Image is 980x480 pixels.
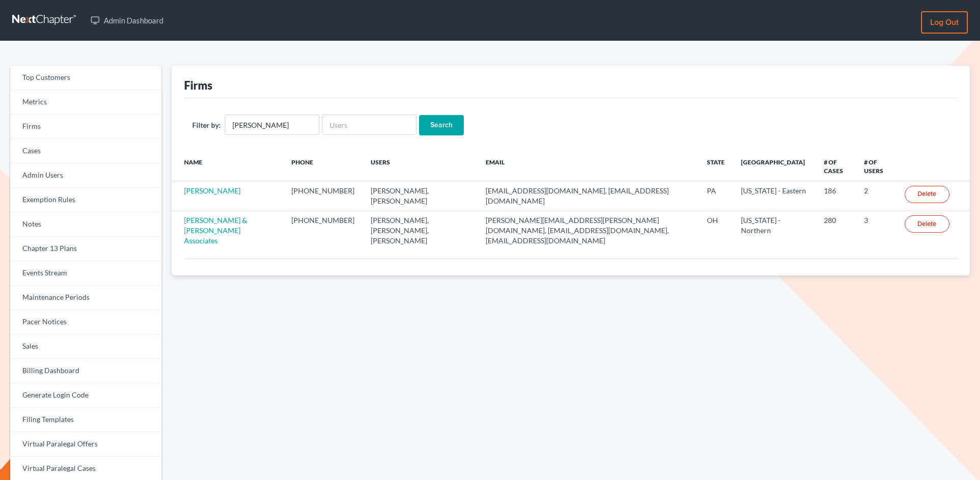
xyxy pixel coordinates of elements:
[10,286,162,310] a: Maintenance Periods
[699,211,733,250] td: OH
[10,310,162,334] a: Pacer Notices
[10,90,162,115] a: Metrics
[10,432,162,457] a: Virtual Paralegal Offers
[192,120,221,130] label: Filter by:
[478,211,699,250] td: [PERSON_NAME][EMAIL_ADDRESS][PERSON_NAME][DOMAIN_NAME], [EMAIL_ADDRESS][DOMAIN_NAME], [EMAIL_ADDR...
[478,181,699,211] td: [EMAIL_ADDRESS][DOMAIN_NAME], [EMAIL_ADDRESS][DOMAIN_NAME]
[10,359,162,383] a: Billing Dashboard
[363,211,478,250] td: [PERSON_NAME], [PERSON_NAME], [PERSON_NAME]
[856,152,897,181] th: # of Users
[172,152,283,181] th: Name
[283,152,363,181] th: Phone
[85,11,168,30] a: Admin Dashboard
[322,115,417,135] input: Users
[733,181,816,211] td: [US_STATE] - Eastern
[283,211,363,250] td: [PHONE_NUMBER]
[905,186,949,203] a: Delete
[283,181,363,211] td: [PHONE_NUMBER]
[225,115,319,135] input: Firm Name
[10,212,162,237] a: Notes
[10,408,162,432] a: Filing Templates
[184,216,247,245] a: [PERSON_NAME] & [PERSON_NAME] Associates
[699,152,733,181] th: State
[10,139,162,163] a: Cases
[905,215,949,233] a: Delete
[478,152,699,181] th: Email
[816,181,856,211] td: 186
[816,152,856,181] th: # of Cases
[856,181,897,211] td: 2
[184,78,213,93] div: Firms
[10,334,162,359] a: Sales
[419,115,464,135] input: Search
[921,11,968,34] a: Log out
[10,163,162,188] a: Admin Users
[363,181,478,211] td: [PERSON_NAME], [PERSON_NAME]
[10,66,162,90] a: Top Customers
[699,181,733,211] td: PA
[10,383,162,408] a: Generate Login Code
[10,237,162,261] a: Chapter 13 Plans
[10,261,162,286] a: Events Stream
[184,186,241,195] a: [PERSON_NAME]
[363,152,478,181] th: Users
[733,211,816,250] td: [US_STATE] - Northern
[733,152,816,181] th: [GEOGRAPHIC_DATA]
[856,211,897,250] td: 3
[10,188,162,212] a: Exemption Rules
[10,115,162,139] a: Firms
[816,211,856,250] td: 280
